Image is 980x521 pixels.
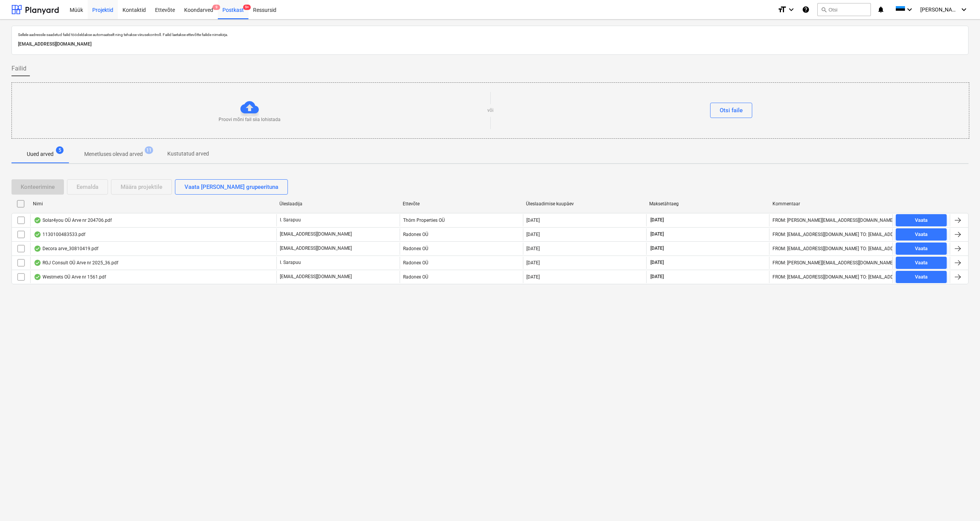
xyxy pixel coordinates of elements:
div: Vaata [915,259,928,267]
span: [DATE] [650,259,665,266]
div: Thörn Properties OÜ [400,214,523,226]
div: Üleslaadimise kuupäev [526,201,643,206]
div: Radonex OÜ [400,242,523,255]
div: Decora arve_30810419.pdf [34,246,98,252]
p: [EMAIL_ADDRESS][DOMAIN_NAME] [280,245,352,252]
div: Vaata [915,244,928,253]
span: 9 [212,5,220,10]
p: Kustutatud arved [167,150,209,158]
p: [EMAIL_ADDRESS][DOMAIN_NAME] [280,274,352,280]
span: [DATE] [650,245,665,252]
p: [EMAIL_ADDRESS][DOMAIN_NAME] [18,40,962,48]
p: Uued arved [27,150,54,158]
div: Solar4you OÜ Arve nr 204706.pdf [34,217,112,223]
div: Westmets OÜ Arve nr 1561.pdf [34,274,106,280]
button: Vaata [896,257,947,269]
div: Maksetähtaeg [649,201,766,206]
button: Otsi faile [710,103,752,118]
span: 11 [145,146,153,154]
div: Vaata [915,216,928,225]
span: Failid [11,64,26,73]
div: Proovi mõni fail siia lohistadavõiOtsi faile [11,82,969,139]
div: Andmed failist loetud [34,260,41,266]
div: Radonex OÜ [400,257,523,269]
div: [DATE] [526,218,540,223]
div: Vaata [915,230,928,239]
div: Radonex OÜ [400,228,523,241]
div: [DATE] [526,232,540,237]
p: I. Sarapuu [280,259,301,266]
div: RGJ Consult OÜ Arve nr 2025_36.pdf [34,260,118,266]
span: [DATE] [650,274,665,280]
p: [EMAIL_ADDRESS][DOMAIN_NAME] [280,231,352,238]
div: Üleslaadija [279,201,397,206]
p: või [487,107,493,114]
div: Otsi faile [720,105,743,115]
button: Vaata [896,242,947,255]
button: Vaata [896,228,947,241]
p: I. Sarapuu [280,217,301,223]
div: Vaata [915,273,928,282]
div: 1130100483533.pdf [34,231,85,238]
div: Andmed failist loetud [34,231,41,238]
div: Nimi [33,201,273,206]
span: 9+ [243,5,251,10]
div: [DATE] [526,260,540,265]
p: Sellele aadressile saadetud failid töödeldakse automaatselt ning tehakse viirusekontroll. Failid ... [18,32,962,37]
button: Vaata [896,214,947,226]
div: Andmed failist loetud [34,274,41,280]
div: Vaata [PERSON_NAME] grupeerituna [185,182,278,192]
span: 5 [56,146,64,154]
div: Radonex OÜ [400,271,523,283]
button: Vaata [PERSON_NAME] grupeerituna [175,179,288,195]
div: [DATE] [526,246,540,251]
button: Vaata [896,271,947,283]
div: [DATE] [526,274,540,280]
div: Kommentaar [773,201,890,206]
span: [DATE] [650,217,665,223]
p: Menetluses olevad arved [84,150,143,158]
div: Andmed failist loetud [34,217,41,223]
div: Andmed failist loetud [34,246,41,252]
p: Proovi mõni fail siia lohistada [219,116,281,123]
span: [DATE] [650,231,665,238]
div: Ettevõte [403,201,520,206]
